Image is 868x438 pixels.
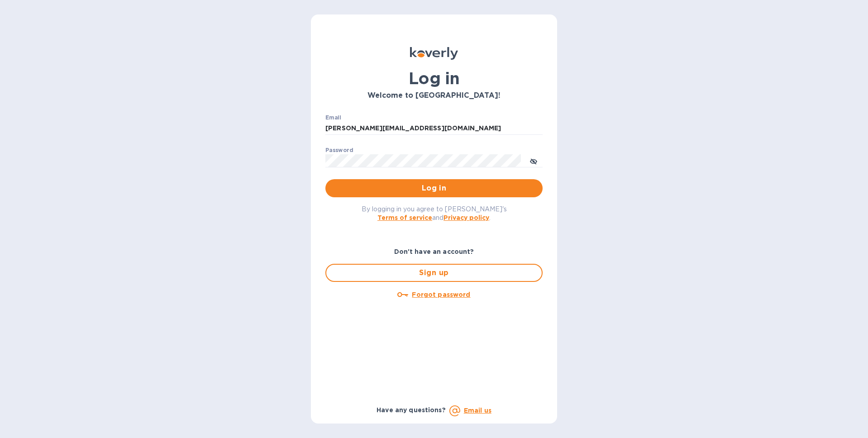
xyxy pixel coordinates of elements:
button: Log in [325,179,543,197]
u: Forgot password [412,291,470,298]
span: Sign up [334,267,534,278]
a: Terms of service [377,214,432,221]
b: Have any questions? [377,406,446,414]
label: Email [325,115,341,120]
a: Privacy policy [444,214,489,221]
input: Enter email address [325,122,543,135]
h3: Welcome to [GEOGRAPHIC_DATA]! [325,91,543,100]
span: Log in [333,183,535,194]
img: Koverly [410,47,458,60]
b: Don't have an account? [394,248,474,255]
a: Email us [464,407,491,414]
button: Sign up [325,264,543,282]
span: By logging in you agree to [PERSON_NAME]'s and . [362,205,507,221]
button: toggle password visibility [525,152,543,170]
label: Password [325,148,353,153]
h1: Log in [325,69,543,88]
